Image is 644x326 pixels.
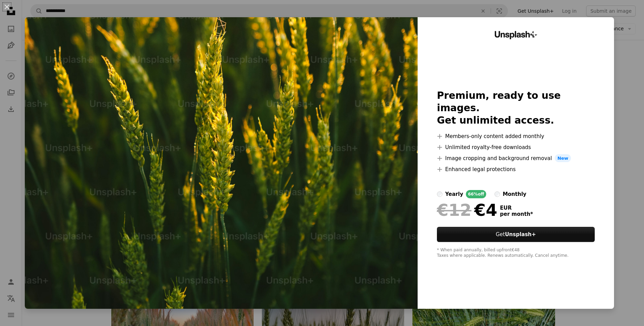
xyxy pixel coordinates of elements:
span: EUR [500,205,533,211]
span: per month * [500,211,533,217]
div: yearly [445,190,463,198]
li: Unlimited royalty-free downloads [437,143,595,151]
li: Enhanced legal protections [437,165,595,173]
span: €12 [437,201,471,219]
li: Image cropping and background removal [437,154,595,162]
h2: Premium, ready to use images. Get unlimited access. [437,90,595,127]
button: GetUnsplash+ [437,227,595,242]
input: yearly66%off [437,191,442,197]
span: New [555,154,571,162]
div: 66% off [466,190,486,198]
strong: Unsplash+ [505,231,536,238]
li: Members-only content added monthly [437,132,595,140]
div: monthly [503,190,527,198]
div: * When paid annually, billed upfront €48 Taxes where applicable. Renews automatically. Cancel any... [437,248,595,259]
div: €4 [437,201,497,219]
input: monthly [494,191,500,197]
